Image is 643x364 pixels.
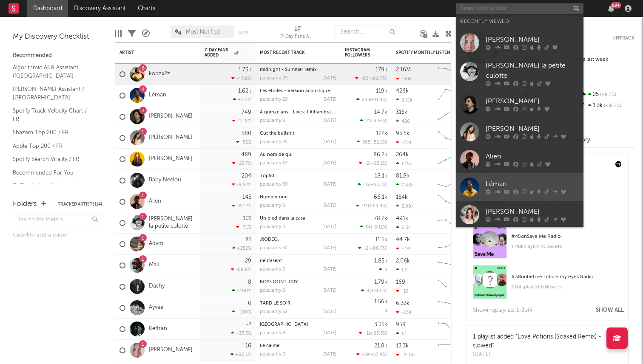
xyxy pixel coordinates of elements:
div: Instagram Followers [345,48,375,58]
a: [PERSON_NAME] [456,29,583,56]
div: 78.2k [374,216,387,221]
div: Spotify Monthly Listeners [396,50,460,55]
span: -2 [364,246,368,251]
div: [PERSON_NAME] [486,96,579,107]
div: 169 [396,279,405,285]
div: 491k [396,216,408,221]
span: -8.11 % [372,225,386,230]
div: -87.2 % [232,203,251,209]
div: -16 [243,343,251,349]
div: PALERMO [260,322,336,327]
div: ( ) [355,76,387,81]
div: 119k [376,88,387,94]
a: Au nom de qui [260,152,293,157]
a: [PERSON_NAME] [149,134,193,141]
span: 565 [362,140,370,145]
div: [DATE] [322,310,336,314]
div: 25 [578,89,634,100]
div: BOYS DON'T CRY [260,280,336,285]
svg: Chart title [434,106,472,127]
a: BOYS DON'T CRY [260,280,298,285]
div: Recommended [13,51,102,61]
div: A&R Pipeline [142,21,150,46]
div: [PERSON_NAME] [486,124,579,134]
a: Le calme [260,344,279,348]
div: Léman [486,179,579,189]
a: [PERSON_NAME] [149,113,193,120]
span: -1 [364,331,369,336]
span: +86.7 % [370,246,386,251]
a: midnight - Summer remix [260,68,317,72]
div: 580 [242,131,251,136]
div: Au nom de qui [260,152,336,157]
div: Les étoiles - Version acoustique [260,89,336,93]
a: [PERSON_NAME] [456,201,583,229]
div: 13.3k [396,343,409,349]
a: Keffran [149,325,167,333]
div: 0 [248,301,251,306]
span: +300 % [371,289,386,293]
div: popularity: 0 [260,352,285,357]
span: -2 [364,161,369,166]
div: Le calme [260,344,336,348]
div: Cut the bullshit [260,131,336,136]
div: # 38 on before I close my eyes Radio [511,272,622,282]
div: popularity: 35 [260,140,287,144]
div: 489 [241,152,251,158]
div: Un pied dans la casa [260,216,336,221]
div: .RODÉO. [260,237,336,242]
div: 29 [245,258,251,264]
span: +17.4 % [370,353,386,357]
div: 81.8k [396,173,410,179]
div: 749 [242,110,251,115]
a: Mak [149,262,159,269]
span: +104 % [371,98,386,102]
div: Folders [13,199,37,209]
div: Showing playlist s 1- 3 of 4 [473,305,533,316]
div: popularity: 39 [260,182,288,187]
div: -2.04k [396,352,416,358]
div: [PERSON_NAME] la petite culotte [486,61,579,81]
div: 7-Day Fans Added (7-Day Fans Added) [281,21,315,46]
div: [DATE] [322,97,336,102]
div: 1.56k [374,299,387,305]
span: 4 [367,289,370,293]
span: -11 [361,204,368,209]
div: Most Recent Track [260,50,324,55]
div: Artist [119,50,183,55]
span: 7-Day Fans Added [205,48,232,58]
div: [DATE] [322,225,336,229]
div: ( ) [356,203,387,209]
div: +100 % [232,309,251,315]
span: +89.7 % [370,76,386,81]
a: [PERSON_NAME] Assistant / [GEOGRAPHIC_DATA] [13,85,94,102]
a: [GEOGRAPHIC_DATA] [260,322,308,327]
svg: Chart title [434,297,472,319]
a: Recommended For You [13,168,94,178]
div: 959 [396,322,406,327]
a: Spotify Track Velocity Chart / FR [13,106,94,124]
div: -91 % [236,224,251,230]
div: popularity: 37 [260,161,287,166]
div: 3.35k [374,322,387,327]
span: -58.7 % [603,104,621,108]
svg: Chart title [434,255,472,276]
a: Advm [149,240,163,248]
div: popularity: 8 [260,331,285,336]
div: ( ) [359,330,387,336]
div: -791 [396,246,411,251]
div: Alien [486,152,579,162]
div: -30k [396,76,412,82]
div: +33.3 % [231,330,251,336]
div: 1.15k [396,161,412,166]
button: Save [237,31,248,35]
div: -2 [246,322,251,327]
div: ( ) [358,182,387,187]
span: Most Notified [186,29,220,35]
div: Number one [260,195,336,200]
span: +8.7 % [599,93,616,97]
div: [DATE] [322,288,336,293]
div: 179k [376,67,387,73]
div: [DATE] [322,119,336,123]
div: 122k [376,131,387,136]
